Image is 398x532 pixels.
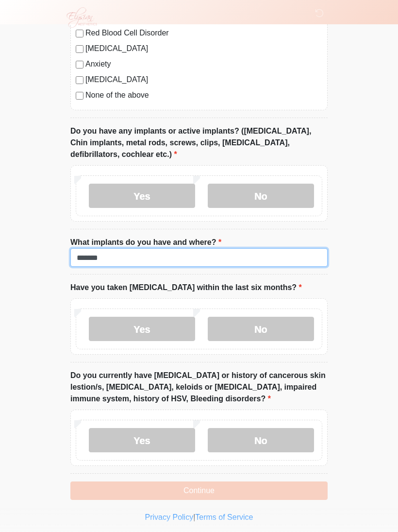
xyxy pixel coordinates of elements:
[76,45,83,53] input: [MEDICAL_DATA]
[89,428,195,452] label: Yes
[195,513,253,521] a: Terms of Service
[208,428,314,452] label: No
[193,513,195,521] a: |
[85,74,322,86] label: [MEDICAL_DATA]
[89,184,195,208] label: Yes
[89,317,195,341] label: Yes
[61,7,101,28] img: Elysian Aesthetics Logo
[70,370,328,405] label: Do you currently have [MEDICAL_DATA] or history of cancerous skin lestion/s, [MEDICAL_DATA], kelo...
[70,237,221,248] label: What implants do you have and where?
[70,481,328,500] button: Continue
[76,92,83,100] input: None of the above
[145,513,194,521] a: Privacy Policy
[85,89,322,101] label: None of the above
[70,125,328,160] label: Do you have any implants or active implants? ([MEDICAL_DATA], Chin implants, metal rods, screws, ...
[85,43,322,54] label: [MEDICAL_DATA]
[208,317,314,341] label: No
[76,76,83,84] input: [MEDICAL_DATA]
[76,61,83,69] input: Anxiety
[208,184,314,208] label: No
[70,282,302,293] label: Have you taken [MEDICAL_DATA] within the last six months?
[85,58,322,70] label: Anxiety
